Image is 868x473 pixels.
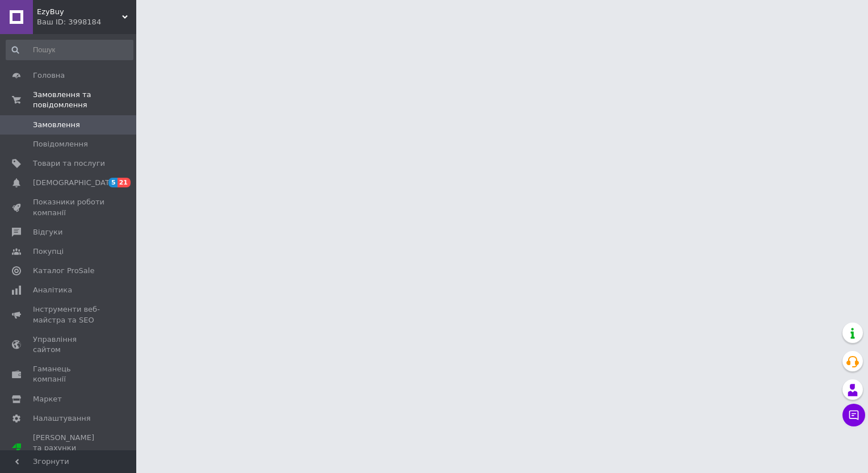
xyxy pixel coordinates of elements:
span: Головна [33,70,65,81]
span: Управління сайтом [33,334,105,355]
span: Каталог ProSale [33,266,94,276]
input: Пошук [6,40,133,60]
span: Відгуки [33,227,62,237]
div: Ваш ID: 3998184 [37,17,136,27]
span: Замовлення та повідомлення [33,90,136,110]
button: Чат з покупцем [842,404,865,426]
span: 5 [108,178,118,187]
span: Інструменти веб-майстра та SEO [33,304,105,325]
span: Налаштування [33,413,91,424]
span: Аналітика [33,285,72,295]
span: Товари та послуги [33,158,105,169]
span: [PERSON_NAME] та рахунки [33,433,105,464]
span: Покупці [33,246,64,257]
span: EzyBuy [37,7,122,17]
span: Повідомлення [33,139,88,149]
span: Показники роботи компанії [33,197,105,217]
span: Гаманець компанії [33,364,105,384]
span: Замовлення [33,120,80,130]
span: 21 [118,178,131,187]
span: [DEMOGRAPHIC_DATA] [33,178,117,188]
span: Маркет [33,394,62,404]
